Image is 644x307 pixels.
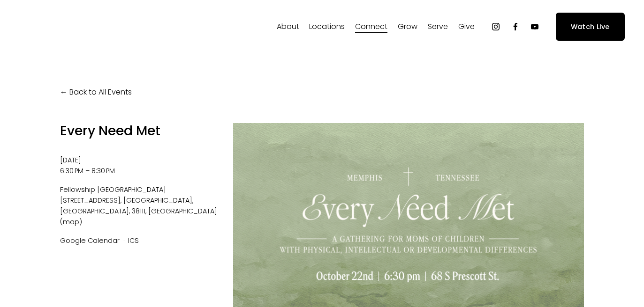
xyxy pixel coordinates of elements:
a: folder dropdown [398,19,417,34]
a: folder dropdown [428,19,448,34]
time: 8:30 PM [91,166,115,175]
a: Google Calendar [60,236,120,245]
a: Back to All Events [60,86,132,99]
a: ICS [128,236,139,245]
span: [STREET_ADDRESS] [60,196,123,205]
a: Instagram [491,22,500,31]
a: (map) [60,217,82,227]
time: [DATE] [60,155,81,165]
a: Watch Live [556,13,625,40]
h1: Every Need Met [60,123,217,139]
a: folder dropdown [277,19,299,34]
span: Grow [398,20,417,34]
span: Locations [309,20,345,34]
a: folder dropdown [355,19,387,34]
img: Fellowship Memphis [19,17,150,36]
time: 6:30 PM [60,166,83,175]
span: About [277,20,299,34]
a: folder dropdown [458,19,475,34]
span: Connect [355,20,387,34]
a: YouTube [530,22,539,31]
span: [GEOGRAPHIC_DATA] [148,206,217,216]
a: folder dropdown [309,19,345,34]
span: Fellowship [GEOGRAPHIC_DATA] [60,184,217,195]
span: Give [458,20,475,34]
span: [GEOGRAPHIC_DATA], [GEOGRAPHIC_DATA], 38111 [60,196,193,216]
span: Serve [428,20,448,34]
a: Facebook [511,22,520,31]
